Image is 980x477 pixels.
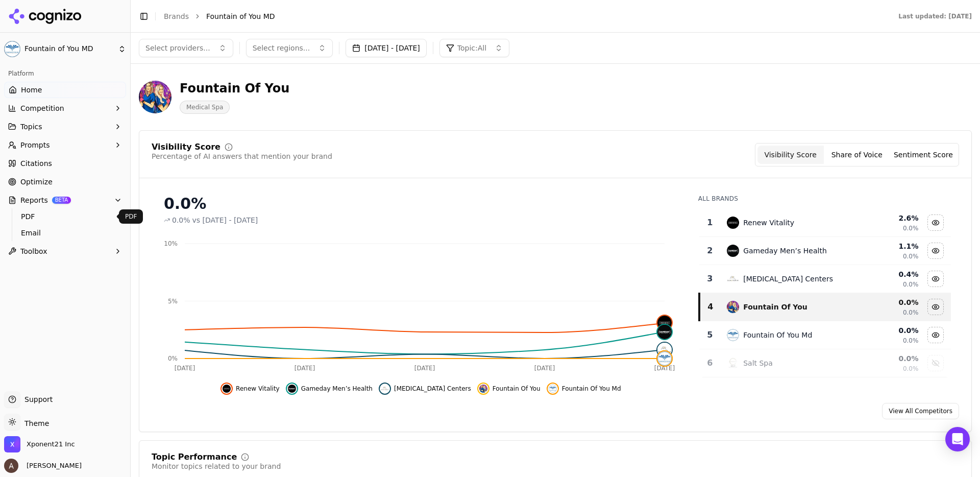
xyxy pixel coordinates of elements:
[4,243,126,259] button: Toolbox
[4,436,75,452] button: Open organization switcher
[17,209,114,224] a: PDF
[168,355,178,362] tspan: 0%
[699,349,951,377] tr: 6salt spaSalt Spa0.0%0.0%Show salt spa data
[657,351,672,366] img: fountain of you md
[17,226,114,240] a: Email
[4,118,126,135] button: Topics
[727,329,739,341] img: fountain of you md
[4,459,82,473] button: Open user button
[727,357,739,369] img: salt spa
[175,365,195,372] tspan: [DATE]
[223,385,231,393] img: renew vitality
[20,140,50,150] span: Prompts
[172,215,190,225] span: 0.0%
[145,43,210,53] span: Select providers...
[903,308,919,317] span: 0.0%
[20,103,64,113] span: Competition
[52,197,71,204] span: BETA
[898,12,972,20] div: Last updated: [DATE]
[853,241,918,251] div: 1.1 %
[743,246,827,256] div: Gameday Men’s Health
[24,44,114,54] span: Fountain of You MD
[704,301,717,313] div: 4
[743,302,807,312] div: Fountain Of You
[853,353,918,364] div: 0.0 %
[703,245,717,257] div: 2
[743,218,794,228] div: Renew Vitality
[927,271,944,287] button: Hide serotonin centers data
[20,419,49,427] span: Theme
[890,146,957,164] button: Sentiment Score
[699,293,951,321] tr: 4fountain of youFountain Of You0.0%0.0%Hide fountain of you data
[743,330,812,340] div: Fountain Of You Md
[139,81,171,113] img: Fountain of You
[824,146,890,164] button: Share of Voice
[4,174,126,190] a: Optimize
[549,385,557,393] img: fountain of you md
[927,243,944,259] button: Hide gameday men’s health data
[698,209,951,377] div: Data table
[379,383,471,395] button: Hide serotonin centers data
[152,143,220,151] div: Visibility Score
[20,246,47,256] span: Toolbox
[20,394,53,404] span: Support
[192,215,258,225] span: vs [DATE] - [DATE]
[4,192,126,208] button: ReportsBETA
[903,252,919,260] span: 0.0%
[20,122,42,132] span: Topics
[477,383,541,395] button: Hide fountain of you data
[236,385,280,393] span: Renew Vitality
[21,85,42,95] span: Home
[727,301,739,313] img: fountain of you
[20,158,52,169] span: Citations
[547,383,621,395] button: Hide fountain of you md data
[698,195,951,203] div: All Brands
[903,365,919,373] span: 0.0%
[286,383,373,395] button: Hide gameday men’s health data
[703,217,717,229] div: 1
[727,217,739,229] img: renew vitality
[22,461,82,470] span: [PERSON_NAME]
[4,137,126,153] button: Prompts
[125,212,137,221] p: PDF
[493,385,541,393] span: Fountain Of You
[164,12,189,20] a: Brands
[295,365,315,372] tspan: [DATE]
[168,298,178,305] tspan: 5%
[534,365,555,372] tspan: [DATE]
[927,355,944,371] button: Show salt spa data
[903,224,919,232] span: 0.0%
[152,151,332,161] div: Percentage of AI answers that mention your brand
[21,228,110,238] span: Email
[927,327,944,343] button: Hide fountain of you md data
[152,461,281,471] div: Monitor topics related to your brand
[727,273,739,285] img: serotonin centers
[206,11,275,21] span: Fountain of You MD
[562,385,621,393] span: Fountain Of You Md
[699,237,951,265] tr: 2gameday men’s healthGameday Men’s Health1.1%0.0%Hide gameday men’s health data
[4,82,126,98] a: Home
[757,146,824,164] button: Visibility Score
[253,43,310,53] span: Select regions...
[743,274,833,284] div: [MEDICAL_DATA] Centers
[699,265,951,293] tr: 3serotonin centers[MEDICAL_DATA] Centers0.4%0.0%Hide serotonin centers data
[164,195,678,213] div: 0.0%
[853,213,918,223] div: 2.6 %
[4,100,126,116] button: Competition
[20,195,48,205] span: Reports
[414,365,435,372] tspan: [DATE]
[903,337,919,345] span: 0.0%
[945,427,970,451] div: Open Intercom Messenger
[903,280,919,289] span: 0.0%
[288,385,296,393] img: gameday men’s health
[4,155,126,172] a: Citations
[727,245,739,257] img: gameday men’s health
[703,273,717,285] div: 3
[699,209,951,237] tr: 1renew vitalityRenew Vitality2.6%0.0%Hide renew vitality data
[4,459,18,473] img: Allison Donnelly
[4,65,126,82] div: Platform
[21,211,110,222] span: PDF
[853,325,918,336] div: 0.0 %
[164,11,878,21] nav: breadcrumb
[20,177,53,187] span: Optimize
